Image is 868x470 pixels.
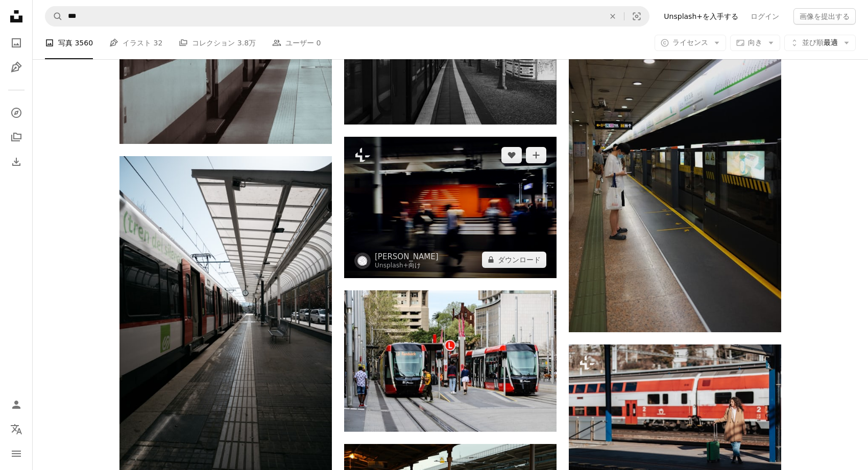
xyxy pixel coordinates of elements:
a: 駅で電車の隣に立つ女性 [569,170,781,179]
button: 言語 [6,419,27,439]
span: 向き [748,38,762,46]
a: コレクション [6,127,27,147]
button: ライセンス [655,35,726,51]
a: イラスト 32 [109,27,162,59]
button: ダウンロード [482,252,546,268]
button: いいね！ [501,147,522,163]
a: 写真 [6,33,27,53]
a: ログイン [744,8,785,24]
span: 32 [154,37,163,48]
a: 探す [6,103,27,123]
a: Unsplash+ [375,262,408,269]
button: 並び順最適 [784,35,856,51]
button: Unsplashで検索する [45,7,63,26]
span: 3.8万 [237,37,256,48]
button: コレクションに追加する [526,147,546,163]
a: ダウンロード履歴 [6,152,27,172]
a: ホーム — Unsplash [6,6,27,29]
span: 0 [317,37,321,48]
img: Ricardo Resendeのプロフィールを見る [354,253,371,269]
button: 向き [730,35,780,51]
a: コレクション 3.8万 [179,27,256,59]
button: 全てクリア [601,7,624,26]
img: 昼間、赤と白の路面電車のそばに立つ人々 [344,290,557,432]
a: ユーザー 0 [272,27,321,59]
a: 駅の赤と白の列車 [119,310,332,319]
a: 駅のホームで電車を待つ荷物を持った若い旅行者の女性。バックグラウンドでトレーニングします。 [569,410,781,419]
a: イラスト [6,57,27,78]
form: サイト内でビジュアルを探す [45,6,649,27]
a: 通りを歩いている人々のぼやけた写真 [344,203,557,212]
img: 通りを歩いている人々のぼやけた写真 [344,137,557,278]
span: 最適 [802,38,838,48]
a: [PERSON_NAME] [375,252,439,262]
span: ライセンス [672,38,708,46]
img: 駅で電車の隣に立つ女性 [569,17,781,332]
span: 並び順 [802,38,824,46]
a: 昼間、赤と白の路面電車のそばに立つ人々 [344,356,557,365]
button: 画像を提出する [793,8,856,24]
button: ビジュアル検索 [624,7,649,26]
a: ログイン / 登録する [6,394,27,415]
div: 向け [375,262,439,270]
button: メニュー [6,443,27,464]
a: Unsplash+を入手する [658,8,744,24]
